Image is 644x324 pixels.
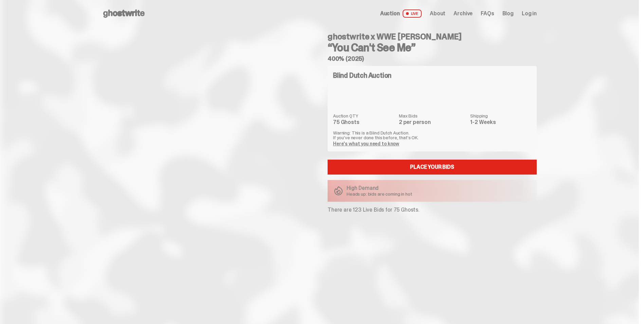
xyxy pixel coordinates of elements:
h4: Blind Dutch Auction [333,72,391,79]
dt: Max Bids [399,113,466,118]
p: There are 123 Live Bids for 75 Ghosts. [328,207,537,213]
dt: Shipping [470,113,531,118]
dd: 75 Ghosts [333,120,395,125]
p: Warning: This is a Blind Dutch Auction. If you’ve never done this before, that’s OK. [333,130,531,140]
p: High Demand [347,185,412,191]
span: LIVE [403,10,422,18]
a: About [430,11,445,16]
a: Place your Bids [328,160,537,175]
dd: 2 per person [399,120,466,125]
a: Blog [502,11,514,16]
h5: 400% (2025) [328,56,537,62]
dt: Auction QTY [333,113,395,118]
a: Auction LIVE [380,10,422,18]
dd: 1-2 Weeks [470,120,531,125]
a: Archive [454,11,473,16]
h4: ghostwrite x WWE [PERSON_NAME] [328,33,537,41]
p: Heads up: bids are coming in hot [347,192,412,196]
a: Here's what you need to know [333,141,399,147]
span: Auction [380,11,400,16]
h3: “You Can't See Me” [328,42,537,53]
a: Log in [522,11,537,16]
a: FAQs [481,11,494,16]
